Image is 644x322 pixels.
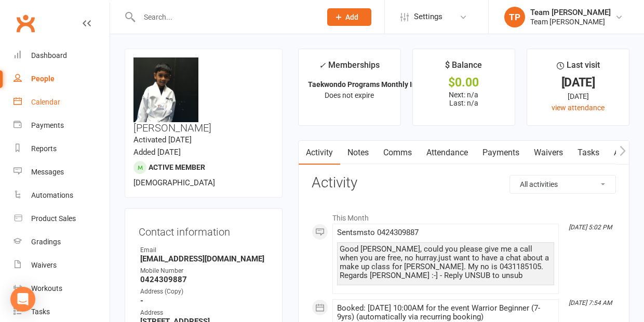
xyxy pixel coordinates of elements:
a: Reports [14,137,110,160]
li: This Month [312,207,616,224]
a: Clubworx [12,10,38,36]
div: Booked: [DATE] 10:00AM for the event Warrior Beginner (7-9yrs) (automatically via recurring booking) [337,304,554,321]
div: Team [PERSON_NAME] [530,17,611,26]
div: Gradings [31,238,61,246]
span: [DEMOGRAPHIC_DATA] [133,178,215,187]
a: Calendar [14,91,110,114]
span: Sent sms to 0424309887 [337,228,419,237]
a: Comms [376,141,419,165]
p: Next: n/a Last: n/a [422,91,505,107]
h3: Contact information [139,222,269,238]
span: Add [345,13,358,21]
input: Search... [136,10,314,24]
strong: 0424309887 [140,275,269,284]
strong: Taekwondo Programs Monthly Instalment Memb... [308,80,474,89]
div: Address [140,308,269,318]
div: $ Balance [445,58,482,77]
div: Messages [31,168,64,176]
div: TP [504,7,525,27]
div: Tasks [31,308,50,316]
a: Attendance [419,141,475,165]
a: Automations [14,184,110,207]
span: Active member [149,163,205,171]
i: [DATE] 5:02 PM [569,224,612,231]
div: Product Sales [31,214,76,223]
div: [DATE] [536,91,620,102]
a: Messages [14,160,110,184]
a: Dashboard [14,44,110,67]
div: Last visit [557,58,600,77]
h3: Activity [312,175,616,191]
div: Waivers [31,261,57,269]
a: Tasks [570,141,607,165]
div: [DATE] [536,77,620,88]
div: Payments [31,121,64,129]
a: Payments [475,141,527,165]
h3: [PERSON_NAME] [133,57,274,134]
time: Activated [DATE] [133,135,192,144]
div: Email [140,245,269,255]
strong: [EMAIL_ADDRESS][DOMAIN_NAME] [140,254,269,264]
span: Settings [414,5,442,28]
a: Notes [340,141,376,165]
div: Automations [31,191,73,199]
a: Product Sales [14,207,110,230]
i: [DATE] 7:54 AM [569,299,612,306]
div: Good [PERSON_NAME], could you please give me a call when you are free, no hurray.just want to hav... [340,245,552,280]
div: People [31,75,55,83]
a: Workouts [14,277,110,300]
a: Activity [299,141,340,165]
img: image1747440469.png [133,57,198,122]
a: Waivers [527,141,570,165]
div: Workouts [31,284,62,292]
div: Calendar [31,98,60,106]
a: People [14,67,110,91]
div: Dashboard [31,51,67,60]
div: Memberships [319,58,380,78]
a: Gradings [14,230,110,254]
div: Address (Copy) [140,287,269,297]
div: Reports [31,144,57,153]
button: Add [327,8,371,26]
strong: - [140,296,269,305]
i: ✓ [319,61,326,70]
a: view attendance [552,104,605,112]
time: Added [DATE] [133,148,181,157]
div: Team [PERSON_NAME] [530,8,611,17]
div: Open Intercom Messenger [10,287,35,312]
div: Mobile Number [140,266,269,276]
a: Waivers [14,254,110,277]
span: Does not expire [325,91,374,99]
div: $0.00 [422,77,505,88]
a: Payments [14,114,110,137]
